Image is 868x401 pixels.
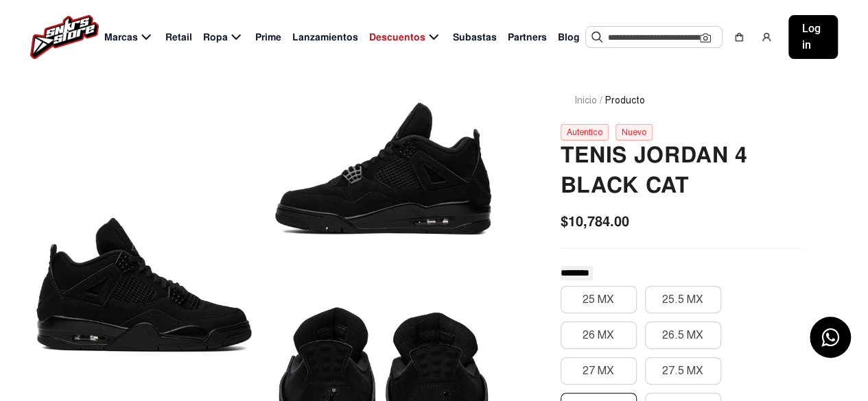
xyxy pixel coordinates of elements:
span: Retail [165,30,192,45]
span: Partners [508,30,547,45]
span: Descuentos [369,30,425,45]
div: Autentico [561,124,609,141]
span: Log in [802,21,824,53]
img: Buscar [591,32,602,42]
img: user [761,32,772,42]
span: Lanzamientos [292,30,358,45]
div: Nuevo [615,124,653,141]
button: 25.5 MX [645,286,721,313]
button: 26.5 MX [645,321,721,349]
button: 26 MX [561,321,637,349]
a: Inicio [574,95,597,106]
h2: Tenis Jordan 4 Black Cat [561,141,802,201]
span: Ropa [203,30,228,45]
span: Blog [558,30,580,45]
button: 27 MX [561,357,637,385]
button: 25 MX [561,286,637,313]
span: Subastas [453,30,497,45]
img: shopping [734,32,744,42]
span: / [600,93,602,108]
span: Producto [605,93,645,108]
span: Prime [255,30,281,45]
span: Marcas [104,30,138,45]
button: 27.5 MX [645,357,721,385]
span: $10,784.00 [561,211,629,232]
img: logo [30,15,99,59]
img: Cámara [700,32,711,43]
